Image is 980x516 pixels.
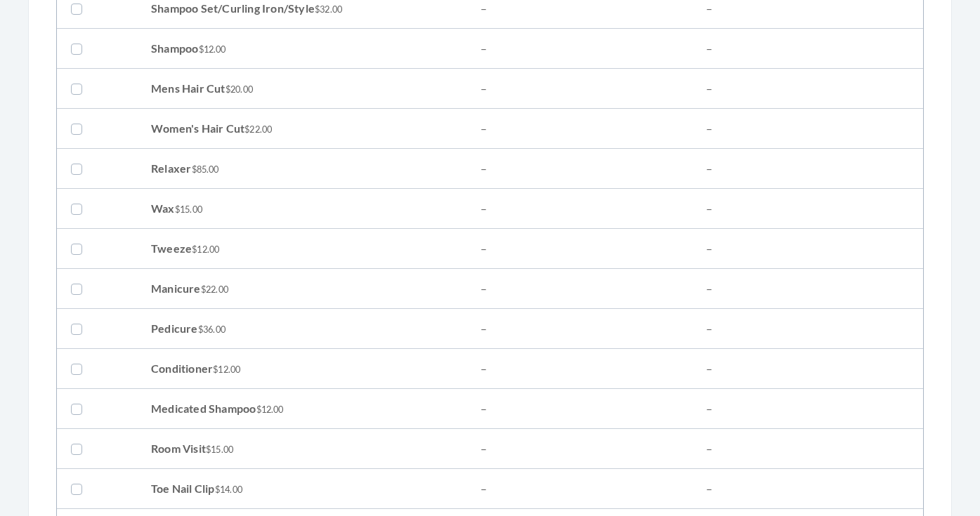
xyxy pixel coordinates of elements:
[201,284,228,295] small: $22.00
[706,442,712,455] span: –
[256,404,284,415] small: $12.00
[199,44,226,55] small: $12.00
[137,229,466,269] td: Tweeze
[137,69,466,109] td: Mens Hair Cut
[466,109,693,149] td: –
[137,469,466,509] td: Toe Nail Clip
[226,84,253,95] small: $20.00
[466,429,693,469] td: –
[192,244,219,255] small: $12.00
[706,161,712,175] span: –
[137,309,466,349] td: Pedicure
[137,109,466,149] td: Women's Hair Cut
[206,444,233,455] small: $15.00
[137,149,466,189] td: Relaxer
[466,229,693,269] td: –
[466,389,693,429] td: –
[706,81,712,95] span: –
[706,282,712,295] span: –
[315,4,342,15] small: $32.00
[213,364,240,375] small: $12.00
[137,29,466,69] td: Shampoo
[466,349,693,389] td: –
[466,69,693,109] td: –
[466,269,693,309] td: –
[137,429,466,469] td: Room Visit
[706,402,712,415] span: –
[215,484,242,495] small: $14.00
[175,204,202,215] small: $15.00
[706,41,712,55] span: –
[137,389,466,429] td: Medicated Shampoo
[244,124,272,135] small: $22.00
[706,201,712,215] span: –
[706,121,712,135] span: –
[706,322,712,335] span: –
[192,164,219,175] small: $85.00
[137,189,466,229] td: Wax
[706,482,712,495] span: –
[466,469,693,509] td: –
[466,189,693,229] td: –
[466,149,693,189] td: –
[706,1,712,15] span: –
[137,349,466,389] td: Conditioner
[706,362,712,375] span: –
[706,242,712,255] span: –
[466,29,693,69] td: –
[137,269,466,309] td: Manicure
[198,324,226,335] small: $36.00
[466,309,693,349] td: –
